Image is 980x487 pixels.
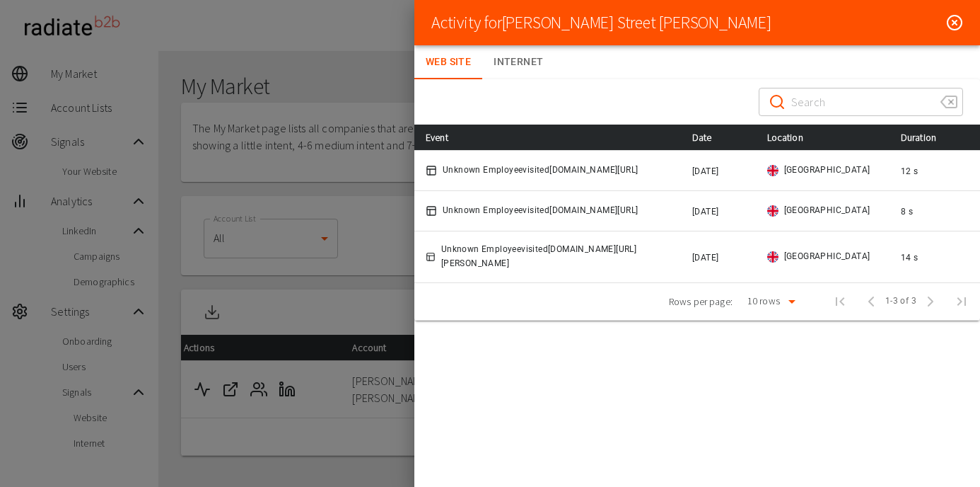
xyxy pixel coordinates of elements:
[784,250,870,264] span: [GEOGRAPHIC_DATA]
[669,294,733,309] p: Rows per page:
[414,45,482,79] button: Web Site
[767,129,878,146] div: Location
[738,291,800,311] div: 10 rows
[916,287,945,316] span: Next Page
[692,253,718,263] span: [DATE]
[692,207,718,217] span: [DATE]
[767,165,778,176] img: gb
[769,93,786,110] svg: Search
[784,164,870,178] span: [GEOGRAPHIC_DATA]
[443,204,638,218] span: Unknown Employee visited [DOMAIN_NAME][URL]
[482,45,554,79] button: Internet
[692,166,718,176] span: [DATE]
[857,287,885,316] span: Previous Page
[443,164,638,178] span: Unknown Employee visited [DOMAIN_NAME][URL]
[426,129,670,146] div: Event
[945,285,979,319] span: Last Page
[426,129,471,146] span: Event
[901,253,918,263] span: 14 s
[692,129,735,146] span: Date
[767,129,826,146] span: Location
[823,285,857,319] span: First Page
[791,82,929,122] input: Search
[744,294,783,308] div: 10 rows
[692,129,745,146] div: Date
[414,45,554,79] div: Account Tabs
[767,205,778,217] img: gb
[441,243,670,271] span: Unknown Employee visited [DOMAIN_NAME][URL][PERSON_NAME]
[901,129,959,146] span: Duration
[431,13,771,33] h2: Activity for [PERSON_NAME] Street [PERSON_NAME]
[784,204,870,218] span: [GEOGRAPHIC_DATA]
[901,129,969,146] div: Duration
[901,207,913,217] span: 8 s
[901,166,918,176] span: 12 s
[767,251,778,263] img: gb
[885,294,916,309] span: 1-3 of 3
